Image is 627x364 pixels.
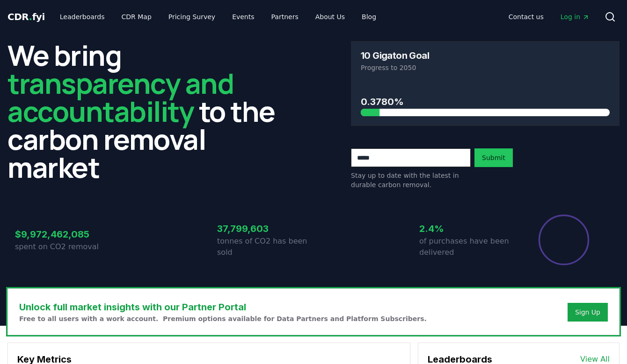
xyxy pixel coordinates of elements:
[7,64,233,130] span: transparency and accountability
[161,8,223,25] a: Pricing Survey
[474,148,513,167] button: Submit
[225,8,262,25] a: Events
[568,303,608,322] button: Sign Up
[419,222,516,236] h3: 2.4%
[15,227,111,241] h3: $9,972,462,085
[19,314,427,323] p: Free to all users with a work account. Premium options available for Data Partners and Platform S...
[19,300,427,314] h3: Unlock full market insights with our Partner Portal
[15,241,111,252] p: spent on CO2 removal
[114,8,159,25] a: CDR Map
[308,8,352,25] a: About Us
[7,11,45,22] span: CDR fyi
[419,236,516,258] p: of purchases have been delivered
[354,8,384,25] a: Blog
[538,214,590,266] div: Percentage of sales delivered
[7,10,45,23] a: CDR.fyi
[217,236,313,258] p: tonnes of CO2 has been sold
[264,8,306,25] a: Partners
[29,11,32,22] span: .
[501,8,551,25] a: Contact us
[7,41,276,181] h2: We bring to the carbon removal market
[52,8,112,25] a: Leaderboards
[361,95,610,109] h3: 0.3780%
[575,308,600,317] a: Sign Up
[217,222,313,236] h3: 37,799,603
[361,63,610,72] p: Progress to 2050
[501,8,597,25] nav: Main
[553,8,597,25] a: Log in
[561,12,590,21] span: Log in
[52,8,384,25] nav: Main
[351,171,471,189] p: Stay up to date with the latest in durable carbon removal.
[361,51,429,60] h3: 10 Gigaton Goal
